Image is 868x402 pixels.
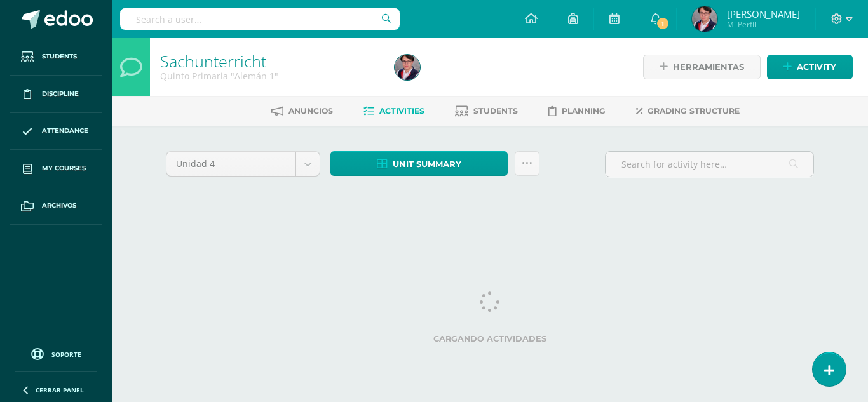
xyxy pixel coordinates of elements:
span: Mi Perfil [727,19,800,30]
span: Herramientas [673,55,744,79]
a: Discipline [10,76,102,113]
a: Archivos [10,187,102,225]
span: Anuncios [288,106,333,116]
span: Students [42,51,77,62]
img: 3d5d3fbbf55797b71de552028b9912e0.png [692,6,717,32]
a: Students [455,101,518,121]
span: Discipline [42,89,79,99]
input: Search a user… [120,8,400,30]
span: Grading structure [648,106,740,116]
span: Activity [797,55,836,79]
a: Students [10,38,102,76]
span: Attendance [42,126,88,136]
a: Anuncios [271,101,333,121]
span: My courses [42,163,86,173]
span: Unidad 4 [176,152,286,176]
span: Activities [379,106,424,116]
span: Planning [562,106,606,116]
a: My courses [10,150,102,187]
a: Sachunterricht [160,50,266,72]
label: Cargando actividades [166,334,814,344]
div: Quinto Primaria 'Alemán 1' [160,70,379,82]
a: Activity [767,55,853,79]
a: Grading structure [636,101,740,121]
span: Archivos [42,201,76,211]
img: 3d5d3fbbf55797b71de552028b9912e0.png [395,55,420,80]
span: 1 [656,17,670,30]
input: Search for activity here… [606,152,813,177]
span: [PERSON_NAME] [727,8,800,20]
span: Unit summary [393,152,461,176]
a: Unit summary [330,151,508,176]
span: Cerrar panel [36,385,84,394]
a: Unidad 4 [166,152,320,176]
span: Soporte [51,350,81,359]
span: Students [473,106,518,116]
a: Attendance [10,113,102,151]
a: Activities [363,101,424,121]
a: Herramientas [643,55,761,79]
h1: Sachunterricht [160,52,379,70]
a: Soporte [15,345,97,362]
a: Planning [548,101,606,121]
